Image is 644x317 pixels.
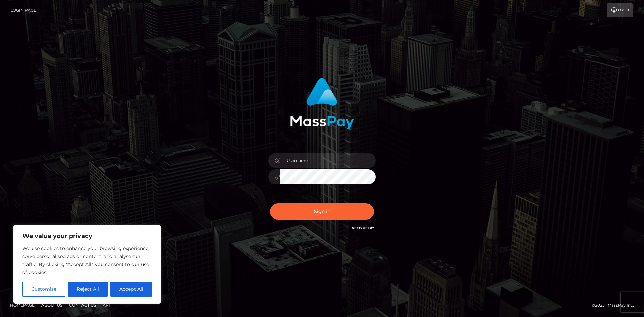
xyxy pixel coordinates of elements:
[270,203,374,220] button: Sign in
[66,300,99,310] a: Contact Us
[352,226,374,230] a: Need Help?
[68,282,108,297] button: Reject All
[290,78,354,129] img: MassPay Login
[280,153,376,168] input: Username...
[22,232,152,240] p: We value your privacy
[110,282,152,297] button: Accept All
[22,282,65,297] button: Customise
[10,3,36,17] a: Login Page
[592,302,639,309] div: © 2025 , MassPay Inc.
[100,300,113,310] a: API
[13,225,161,304] div: We value your privacy
[607,3,633,17] a: Login
[22,244,152,276] p: We use cookies to enhance your browsing experience, serve personalised ads or content, and analys...
[7,300,37,310] a: Homepage
[39,300,65,310] a: About Us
